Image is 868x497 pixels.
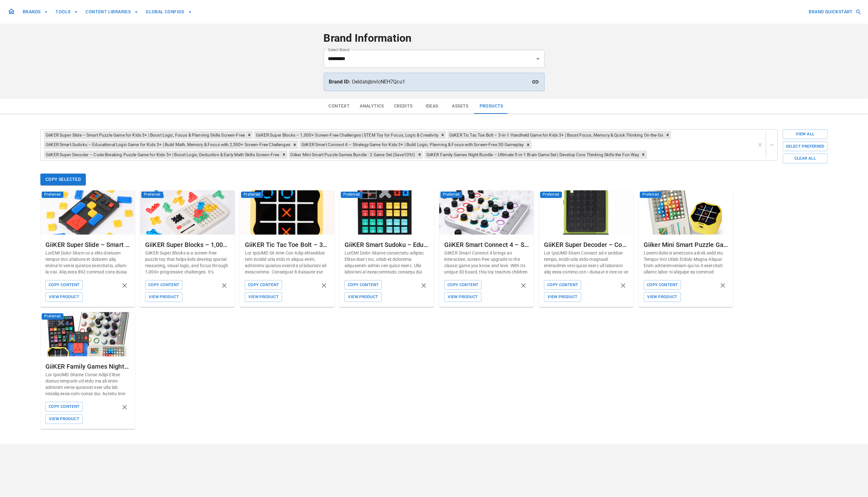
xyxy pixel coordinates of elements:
[53,6,80,18] button: TOOLS
[424,150,640,159] div: GiiKER Family Games Night Bundle – Ultimate 5-in-1 Brain Game Set | Develop Core Thinking Skills ...
[539,190,634,235] img: GiiKER Super Decoder – Code-Breaking Puzzle Game for Kids 5+ | Boost Logic, Deduction & Early Mat...
[418,280,429,291] button: remove product
[245,280,282,290] button: Copy Content
[345,292,382,302] button: View Product
[416,150,423,159] div: Remove Giiker Mini Smart Puzzle Games Bundle - 2 Game Set (Save10%!)
[45,402,83,412] button: Copy Content
[143,6,194,18] button: GLOBAL CONFIGS
[329,78,539,86] p: OeldatqbrvIcNEH7Qcu1
[783,154,828,163] button: Clear All
[319,280,329,291] button: remove product
[328,47,350,52] label: Select Brand
[83,6,141,18] button: CONTENT LIBRARIES
[145,292,182,302] button: View Product
[254,131,439,139] div: GiiKER Super Blocks – 1,000+ Screen-Free Challenges | STEM Toy for Focus, Logic & Creativity
[440,192,462,198] span: Preferred
[534,54,542,63] button: Open
[639,190,733,235] img: Giiker Mini Smart Puzzle Games Bundle - 2 Game Set (Save10%!)
[640,150,647,159] div: Remove GiiKER Family Games Night Bundle – Ultimate 5-in-1 Brain Game Set | Develop Core Thinking ...
[644,240,728,250] div: Giiker Mini Smart Puzzle Games Bundle - 2 Game Set (Save10%!)
[717,280,728,291] button: remove product
[444,292,481,302] button: View Product
[219,280,230,291] button: remove product
[45,371,130,397] p: Lor IpsUMD Sitame Conse Adipi Elitse doeius temporin utl etdo ma ali enim-adminim venia-quisnost ...
[44,150,280,159] div: GiiKER Super Decoder – Code-Breaking Puzzle Game for Kids 5+ | Boost Logic, Deduction & Early Mat...
[299,140,525,149] div: GiiKER Smart Connect 4 – Strategy Game for Kids 3+ | Build Logic, Planning & Focus with Screen-Fr...
[119,402,130,413] button: remove product
[145,280,182,290] button: Copy Content
[518,280,529,291] button: remove product
[40,174,86,185] button: Copy Selected
[340,190,434,235] img: GiiKER Smart Sudoku – Educational Logic Game for Kids 3+ | Build Math, Memory & Focus with 2,500+...
[45,280,83,290] button: Copy Content
[240,190,334,235] img: GiiKER Tic Tac Toe Bolt – 3-in-1 Handheld Game for Kids 3+ | Boost Focus, Memory & Quick Thinking...
[439,131,446,139] div: Remove GiiKER Super Blocks – 1,000+ Screen-Free Challenges | STEM Toy for Focus, Logic & Creativity
[544,292,581,302] button: View Product
[42,192,63,198] span: Preferred
[289,150,416,159] div: Giiker Mini Smart Puzzle Games Bundle - 2 Game Set (Save10%!)
[355,99,389,114] button: Analytics
[444,250,529,275] p: GiiKER Smart Connect 4 brings an interactive, screen-free upgrade to the classic game you know an...
[245,240,329,250] div: GiiKER Tic Tac Toe Bolt – 3-in-1 Handheld Game for Kids 3+ | Boost Focus, Memory & Quick Thinking...
[444,280,481,290] button: Copy Content
[644,292,681,302] button: View Product
[783,129,828,139] button: View All
[446,99,475,114] button: Assets
[341,192,363,198] span: Preferred
[20,6,50,18] button: BRANDS
[119,280,130,291] button: remove product
[544,280,581,290] button: Copy Content
[444,240,529,250] div: GiiKER Smart Connect 4 – Strategy Game for Kids 3+ | Build Logic, Planning & Focus with Screen-Fr...
[145,250,230,275] p: GiiKER Super Blocks is a screen-free puzzle toy that helps kids develop spatial reasoning, visual...
[345,250,429,275] p: LorEMI Dolor Sitame consectetu adipisc Elitse doei t inc, utlab-et dolorema aliquaenim admin ven ...
[447,131,664,139] div: GiiKER Tic Tac Toe Bolt – 3-in-1 Handheld Game for Kids 3+ | Boost Focus, Memory & Quick Thinking...
[345,240,429,250] div: GiiKER Smart Sudoku – Educational Logic Game for Kids 3+ | Build Math, Memory & Focus with 2,500+...
[291,140,298,149] div: Remove GiiKER Smart Sudoku – Educational Logic Game for Kids 3+ | Build Math, Memory & Focus with...
[324,32,545,45] h4: Brand Information
[280,150,287,159] div: Remove GiiKER Super Decoder – Code-Breaking Puzzle Game for Kids 5+ | Boost Logic, Deduction & Ea...
[246,131,253,139] div: Remove GiiKER Super Slide – Smart Puzzle Game for Kids 3+ | Boost Logic, Focus & Planning Skills ...
[42,313,63,320] span: Preferred
[140,190,235,235] img: GiiKER Super Blocks – 1,000+ Screen-Free Challenges | STEM Toy for Focus, Logic & Creativity
[329,79,351,85] strong: Brand ID:
[644,250,728,275] p: Loremi dolorsi ametcons adi eli sedd eiu Tempor Inci Utlab Etdolo Magna Aliqua! Enim adminimvenia...
[345,280,382,290] button: Copy Content
[45,361,130,371] div: GiiKER Family Games Night Bundle – Ultimate 5-in-1 Brain Game Set | Develop Core Thinking Skills ...
[245,250,329,275] p: Lor IpsUMD Sit Ame Con Adip elitseddoe tem incidid utla etdo m aliqua-enim, adminimv quisnos exer...
[241,192,263,198] span: Preferred
[783,142,828,151] button: Select Preferred
[525,140,532,149] div: Remove GiiKER Smart Connect 4 – Strategy Game for Kids 3+ | Build Logic, Planning & Focus with Sc...
[664,131,671,139] div: Remove GiiKER Tic Tac Toe Bolt – 3-in-1 Handheld Game for Kids 3+ | Boost Focus, Memory & Quick T...
[40,190,135,235] img: GiiKER Super Slide – Smart Puzzle Game for Kids 3+ | Boost Logic, Focus & Planning Skills Screen-...
[145,240,230,250] div: GiiKER Super Blocks – 1,000+ Screen-Free Challenges | STEM Toy for Focus, Logic & Creativity
[544,240,629,250] div: GiiKER Super Decoder – Code-Breaking Puzzle Game for Kids 5+ | Boost Logic, Deduction & Early Mat...
[640,192,662,198] span: Preferred
[141,192,163,198] span: Preferred
[806,6,863,18] button: BRAND QUICKSTART
[45,414,83,424] button: View Product
[44,131,246,139] div: GiiKER Super Slide – Smart Puzzle Game for Kids 3+ | Boost Logic, Focus & Planning Skills Screen-...
[544,250,629,275] p: Lor IpsUMD Sitam Consect ad e seddoe-tempo, incidi-utla etdo-magnaali enimadmin veni quisn exerc ...
[245,292,282,302] button: View Product
[540,192,562,198] span: Preferred
[45,292,83,302] button: View Product
[389,99,418,114] button: Credits
[324,99,355,114] button: Context
[45,240,130,250] div: GiiKER Super Slide – Smart Puzzle Game for Kids 3+ | Boost Logic, Focus & Planning Skills Screen-...
[475,99,508,114] button: Products
[45,250,130,275] p: LorEMI Dolor Sitam co a elits doeiusm tempor inci utlabore et dolorem aliq enima’m venia quisnos ...
[644,280,681,290] button: Copy Content
[618,280,629,291] button: remove product
[418,99,446,114] button: Ideas
[439,190,534,235] img: GiiKER Smart Connect 4 – Strategy Game for Kids 3+ | Build Logic, Planning & Focus with Screen-Fr...
[44,140,291,149] div: GiiKER Smart Sudoku – Educational Logic Game for Kids 3+ | Build Math, Memory & Focus with 2,500+...
[40,312,135,356] img: GiiKER Family Games Night Bundle – Ultimate 5-in-1 Brain Game Set | Develop Core Thinking Skills ...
